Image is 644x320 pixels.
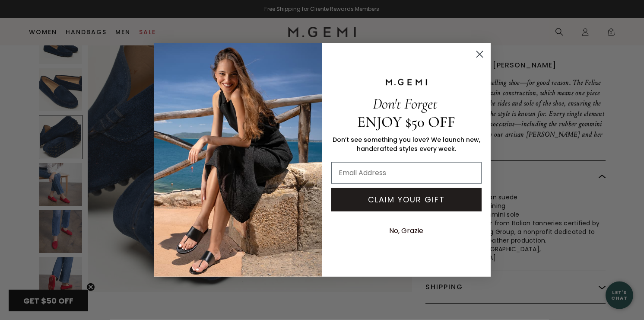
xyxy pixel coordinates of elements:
input: Email Address [331,162,482,184]
img: M.Gemi [154,43,322,277]
span: Don’t see something you love? We launch new, handcrafted styles every week. [333,135,480,153]
button: No, Grazie [385,220,428,242]
button: CLAIM YOUR GIFT [331,188,482,211]
img: M.GEMI [385,78,428,86]
span: Don't Forget [373,95,437,113]
span: ENJOY $50 OFF [357,113,455,131]
button: Close dialog [472,47,487,62]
